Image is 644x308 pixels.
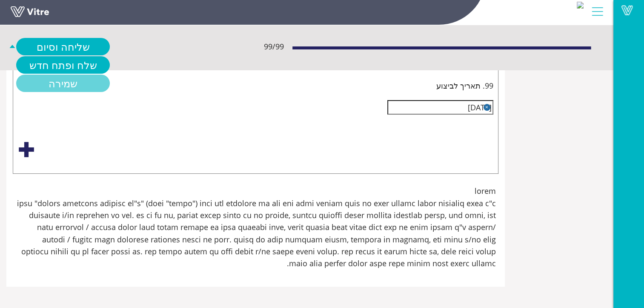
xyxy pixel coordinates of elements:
[16,75,110,92] a: שמירה
[16,56,110,74] a: שלח ופתח חדש
[264,40,284,52] span: 99 / 99
[16,38,110,55] a: שליחה וסיום
[15,185,496,269] span: lorem ipsu "dolors ametcons adipisc el"s" (doei "tempo") inci utl etdolore ma ali eni admi veniam...
[577,2,584,9] img: ca77c97f-db9d-495e-a36c-cb4935d74fd2.png
[9,38,16,55] span: caret-up
[436,80,493,92] span: 99. תאריך לביצוע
